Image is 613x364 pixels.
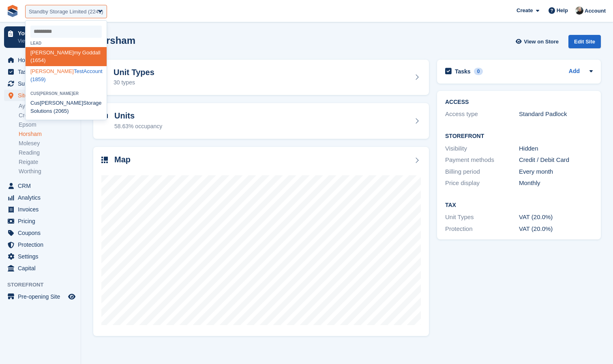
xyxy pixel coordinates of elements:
a: menu [4,66,77,78]
div: Access type [445,110,519,119]
div: TestAccount (1859) [26,66,107,85]
h2: Tax [445,202,593,209]
a: menu [4,192,77,203]
a: menu [4,78,77,89]
a: menu [4,251,77,262]
a: menu [4,263,77,274]
div: Price display [445,179,519,188]
a: menu [4,227,77,239]
img: map-icn-33ee37083ee616e46c38cad1a60f524a97daa1e2b2c8c0bc3eb3415660979fc1.svg [101,157,108,163]
div: Standby Storage Limited (2241) [29,8,103,16]
a: Units 58.63% occupancy [93,103,429,139]
span: Storefront [7,281,81,289]
a: Horsham [19,130,77,138]
span: Subscriptions [18,78,66,89]
div: Unit Types [445,213,519,222]
h2: Storefront [445,133,593,140]
div: Hidden [519,144,593,153]
h2: Horsham [93,35,135,46]
h2: Units [114,111,162,121]
div: Edit Site [568,35,601,48]
div: Protection [445,224,519,234]
div: Standard Padlock [519,110,593,119]
a: Croydon [19,112,77,119]
a: Reading [19,149,77,157]
span: Capital [18,263,66,274]
div: 0 [474,68,483,75]
span: [PERSON_NAME] [40,100,83,106]
p: View next steps [18,37,66,45]
span: Analytics [18,192,66,203]
a: Reigate [19,158,77,166]
div: 30 types [114,78,154,87]
a: Epsom [19,121,77,129]
a: menu [4,239,77,250]
a: Preview store [67,292,77,302]
span: CRM [18,180,66,192]
img: Tom Huddleston [575,6,583,15]
div: Cus er [26,91,107,96]
span: [PERSON_NAME] [39,91,73,96]
a: View on Store [514,35,562,48]
p: Your onboarding [18,30,66,36]
a: Add [569,67,580,76]
div: my Goddall (1654) [26,47,107,66]
span: Home [18,54,66,66]
span: Account [585,7,606,15]
span: Pre-opening Site [18,291,66,302]
div: Payment methods [445,155,519,165]
h2: Tasks [455,68,471,75]
div: Lead [26,41,107,45]
div: Cus Storage Solutions (2065) [26,98,107,117]
a: Molesey [19,140,77,147]
div: VAT (20.0%) [519,224,593,234]
span: [PERSON_NAME] [30,50,74,56]
span: Pricing [18,215,66,227]
a: Aylesbury [19,102,77,110]
span: Tasks [18,66,66,78]
a: Worthing [19,168,77,175]
span: Invoices [18,204,66,215]
div: Every month [519,167,593,177]
span: Coupons [18,227,66,239]
div: Visibility [445,144,519,153]
div: 58.63% occupancy [114,122,162,131]
a: menu [4,204,77,215]
h2: Map [114,155,131,164]
span: Help [557,6,568,15]
span: View on Store [524,38,559,46]
span: Settings [18,251,66,262]
a: Map [93,147,429,336]
div: Monthly [519,179,593,188]
h2: Unit Types [114,68,154,77]
a: menu [4,215,77,227]
a: menu [4,291,77,302]
div: VAT (20.0%) [519,213,593,222]
a: menu [4,54,77,66]
a: Your onboarding View next steps [4,26,77,48]
a: menu [4,90,77,101]
span: Protection [18,239,66,250]
img: stora-icon-8386f47178a22dfd0bd8f6a31ec36ba5ce8667c1dd55bd0f319d3a0aa187defe.svg [6,5,19,17]
a: Unit Types 30 types [93,60,429,95]
span: [PERSON_NAME] [30,68,74,74]
div: Billing period [445,167,519,177]
a: Edit Site [568,35,601,52]
h2: ACCESS [445,99,593,106]
div: Credit / Debit Card [519,155,593,165]
a: menu [4,180,77,192]
span: Sites [18,90,66,101]
span: Create [517,6,533,15]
